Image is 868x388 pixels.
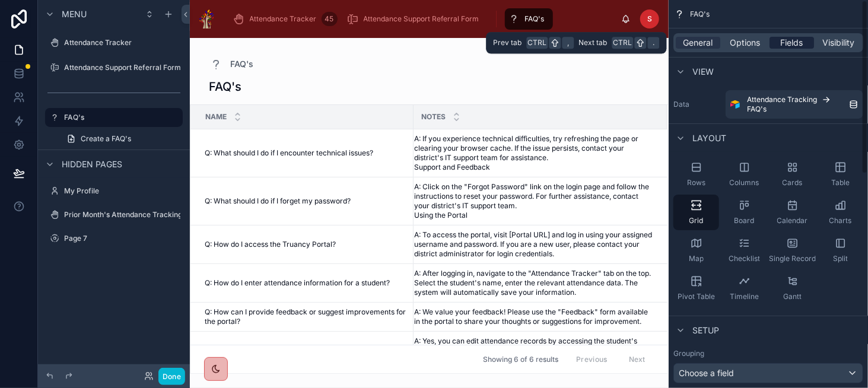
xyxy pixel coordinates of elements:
span: Menu [62,8,87,20]
span: Calendar [777,216,808,225]
span: View [692,66,714,78]
span: FAQ's [230,58,253,70]
span: Attendance Tracker [250,14,317,24]
a: A: To access the portal, visit [Portal URL] and log in using your assigned username and password.... [414,230,653,259]
a: Attendance Tracker [45,33,183,52]
div: scrollable content [224,6,621,32]
label: My Profile [64,186,180,196]
a: Q: How can I provide feedback or suggest improvements for the portal? [205,307,406,326]
a: A: If you experience technical difficulties, try refreshing the page or clearing your browser cac... [414,134,653,172]
img: Airtable Logo [730,100,740,109]
span: FAQ's [747,104,767,114]
span: Hidden pages [62,158,122,170]
span: Prev tab [494,38,522,47]
button: Rows [673,157,719,192]
label: Page 7 [64,234,180,243]
button: Calendar [770,195,815,230]
span: S [647,14,652,24]
a: Attendance Tracker45 [230,8,341,30]
span: Grid [689,216,704,225]
button: Choose a field [673,363,863,383]
img: App logo [199,9,214,28]
span: Pivot Table [678,292,715,301]
button: Grid [673,195,719,230]
button: Board [721,195,767,230]
button: Table [818,157,863,192]
button: Map [673,233,719,268]
div: 45 [322,12,338,26]
h1: FAQ's [209,78,241,95]
span: Attendance Tracking [747,95,817,104]
span: Q: What should I do if I forget my password? [205,196,351,206]
span: FAQ's [690,9,710,19]
span: Cards [783,178,803,187]
span: Table [831,178,850,187]
span: Charts [829,216,852,225]
span: Options [730,37,760,49]
a: Page 7 [45,229,183,248]
button: Columns [721,157,767,192]
span: Notes [421,112,446,122]
a: A: Yes, you can edit attendance records by accessing the student's record and making the necessar... [414,336,653,365]
span: Name [205,112,227,122]
span: Gantt [783,292,802,301]
a: Attendance TrackingFAQ's [726,90,863,119]
a: Attendance Support Referral Form [344,8,488,30]
span: Map [689,254,704,263]
button: Split [818,233,863,268]
span: Q: How do I access the Truancy Portal? [205,240,336,249]
a: FAQ's [45,108,183,127]
span: , [564,38,573,47]
span: FAQ's [525,14,545,24]
a: Q: What should I do if I encounter technical issues? [205,148,406,158]
button: Timeline [721,271,767,306]
span: Next tab [579,38,608,47]
a: Attendance Support Referral Form [45,58,183,77]
a: A: Click on the "Forgot Password" link on the login page and follow the instructions to reset you... [414,182,653,220]
a: A: We value your feedback! Please use the "Feedback" form available in the portal to share your t... [414,307,653,326]
a: A: After logging in, navigate to the "Attendance Tracker" tab on the top. Select the student's na... [414,269,653,297]
button: Pivot Table [673,271,719,306]
label: Grouping [673,349,704,358]
span: Board [735,216,755,225]
label: Attendance Tracker [64,38,180,47]
button: Checklist [721,233,767,268]
button: Cards [770,157,815,192]
a: FAQ's [209,57,253,71]
span: Checklist [729,254,760,263]
span: Q: How do I enter attendance information for a student? [205,278,390,288]
a: Q: How do I access the Truancy Portal? [205,240,406,249]
span: Layout [692,132,726,144]
span: Single Record [769,254,816,263]
button: Done [158,368,185,385]
span: Choose a field [679,368,734,378]
a: My Profile [45,182,183,201]
span: Ctrl [612,37,634,49]
span: . [649,38,659,47]
a: Create a FAQ's [59,129,183,148]
span: Create a FAQ's [81,134,131,144]
span: Showing 6 of 6 results [483,355,558,364]
button: Single Record [770,233,815,268]
span: Visibility [823,37,855,49]
button: Charts [818,195,863,230]
span: Attendance Support Referral Form [364,14,479,24]
span: Q: What should I do if I encounter technical issues? [205,148,373,158]
label: Data [673,100,721,109]
span: Fields [781,37,803,49]
span: Columns [730,178,759,187]
span: Setup [692,325,719,336]
label: Prior Month's Attendance Tracking [64,210,182,220]
label: Attendance Support Referral Form [64,63,181,72]
a: FAQ's [505,8,553,30]
span: Split [833,254,848,263]
button: Gantt [770,271,815,306]
span: Timeline [730,292,759,301]
span: Rows [687,178,705,187]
